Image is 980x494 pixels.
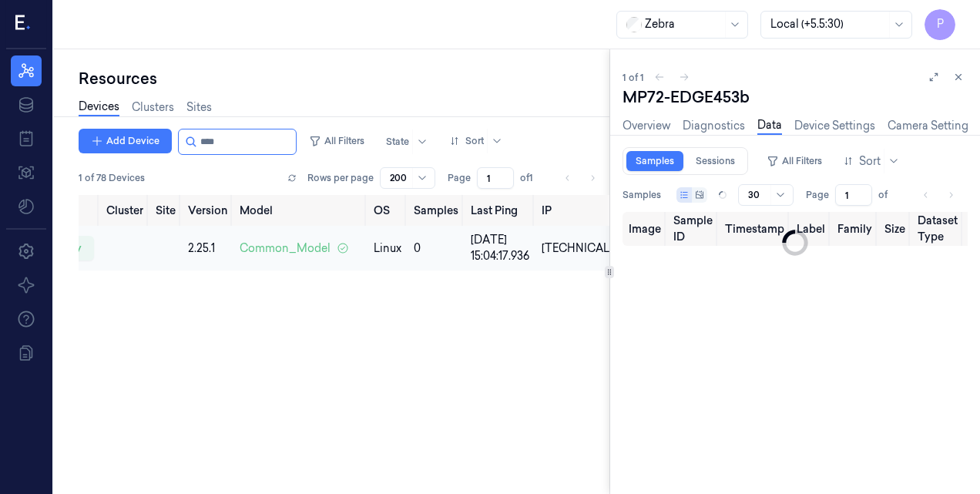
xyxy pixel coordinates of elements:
[557,167,603,189] nav: pagination
[911,212,964,246] th: Dataset Type
[182,195,233,226] th: Version
[757,117,782,135] a: Data
[132,99,174,116] a: Clusters
[925,9,955,40] button: P
[831,212,878,246] th: Family
[683,118,745,134] a: Diagnostics
[79,68,609,89] div: Resources
[374,240,401,257] p: linux
[188,240,227,257] div: 2.25.1
[623,188,661,202] span: Samples
[471,232,529,264] div: [DATE] 15:04:17.936
[240,240,331,257] span: Common_Model
[623,86,968,108] div: MP72-EDGE453b
[100,195,149,226] th: Cluster
[667,212,719,246] th: Sample ID
[623,71,644,84] span: 1 of 1
[408,195,465,226] th: Samples
[806,188,829,202] span: Page
[888,118,974,134] a: Camera Settings
[626,151,683,171] a: Samples
[367,195,408,226] th: OS
[233,195,367,226] th: Model
[465,195,535,226] th: Last Ping
[303,129,371,153] button: All Filters
[623,118,670,134] a: Overview
[79,99,119,116] a: Devices
[794,118,875,134] a: Device Settings
[719,212,790,246] th: Timestamp
[149,195,182,226] th: Site
[79,129,172,153] button: Add Device
[186,99,212,116] a: Sites
[79,171,145,185] span: 1 of 78 Devices
[878,212,911,246] th: Size
[760,149,828,173] button: All Filters
[542,240,632,257] div: [TECHNICAL_ID]
[623,212,667,246] th: Image
[790,212,831,246] th: Label
[878,188,903,202] span: of
[307,171,374,185] p: Rows per page
[686,151,744,171] a: Sessions
[448,171,471,185] span: Page
[535,195,638,226] th: IP
[915,184,962,206] nav: pagination
[520,171,545,185] span: of 1
[414,240,458,257] div: 0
